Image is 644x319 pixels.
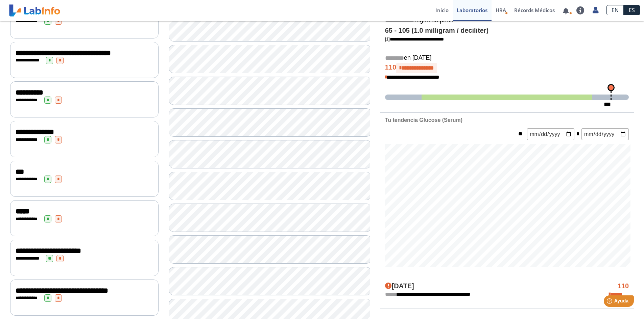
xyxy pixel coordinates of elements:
[385,54,629,62] h5: en [DATE]
[584,293,637,312] iframe: Help widget launcher
[385,36,444,42] a: [1]
[618,282,629,290] h4: 110
[385,282,414,290] h4: [DATE]
[606,5,624,15] a: EN
[385,27,629,35] h4: 65 - 105 (1.0 milligram / deciliter)
[527,128,574,140] input: mm/dd/yyyy
[581,128,629,140] input: mm/dd/yyyy
[385,63,629,73] h4: 110
[496,7,506,14] span: HRA
[624,5,640,15] a: ES
[385,117,462,123] b: Tu tendencia Glucose (Serum)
